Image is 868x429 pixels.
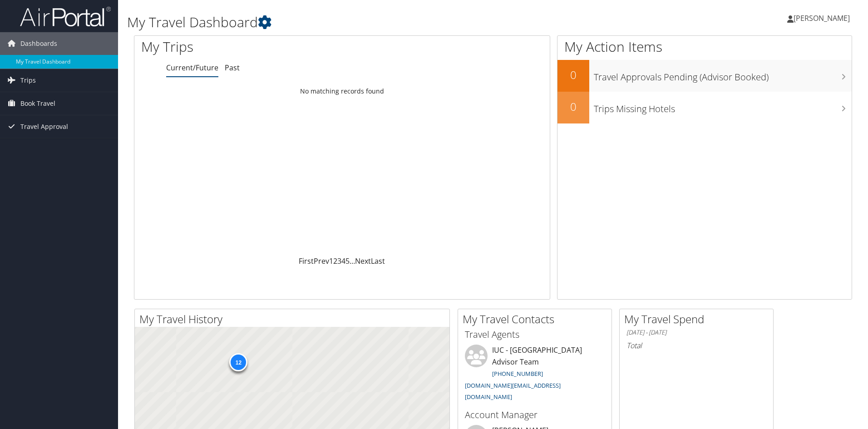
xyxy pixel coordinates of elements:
a: Prev [314,256,329,266]
a: Current/Future [166,63,218,73]
span: [PERSON_NAME] [794,13,850,23]
a: Past [225,63,240,73]
h6: Total [626,340,766,350]
img: airportal-logo.png [20,6,111,27]
a: 4 [341,256,345,266]
h2: 0 [557,67,589,83]
a: [DOMAIN_NAME][EMAIL_ADDRESS][DOMAIN_NAME] [465,381,561,401]
a: Next [355,256,371,266]
span: Trips [20,69,36,92]
a: Last [371,256,385,266]
a: First [299,256,314,266]
span: Travel Approval [20,115,68,138]
a: [PERSON_NAME] [787,5,859,32]
span: Dashboards [20,32,57,55]
li: IUC - [GEOGRAPHIC_DATA] Advisor Team [460,345,609,405]
h3: Travel Agents [465,328,605,341]
h1: My Action Items [557,37,852,56]
a: 2 [333,256,337,266]
h2: My Travel History [139,311,449,327]
h1: My Trips [141,37,370,56]
h2: 0 [557,99,589,114]
h6: [DATE] - [DATE] [626,328,766,337]
a: 3 [337,256,341,266]
a: 5 [345,256,350,266]
h2: My Travel Contacts [463,311,612,327]
a: 0Trips Missing Hotels [557,92,852,123]
h3: Account Manager [465,409,605,421]
h2: My Travel Spend [624,311,773,327]
h3: Travel Approvals Pending (Advisor Booked) [594,66,852,84]
h3: Trips Missing Hotels [594,98,852,115]
a: 0Travel Approvals Pending (Advisor Booked) [557,60,852,92]
a: 1 [329,256,333,266]
h1: My Travel Dashboard [127,13,615,32]
a: [PHONE_NUMBER] [492,370,543,378]
div: 12 [229,353,247,371]
span: Book Travel [20,92,55,115]
td: No matching records found [134,83,550,99]
span: … [350,256,355,266]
